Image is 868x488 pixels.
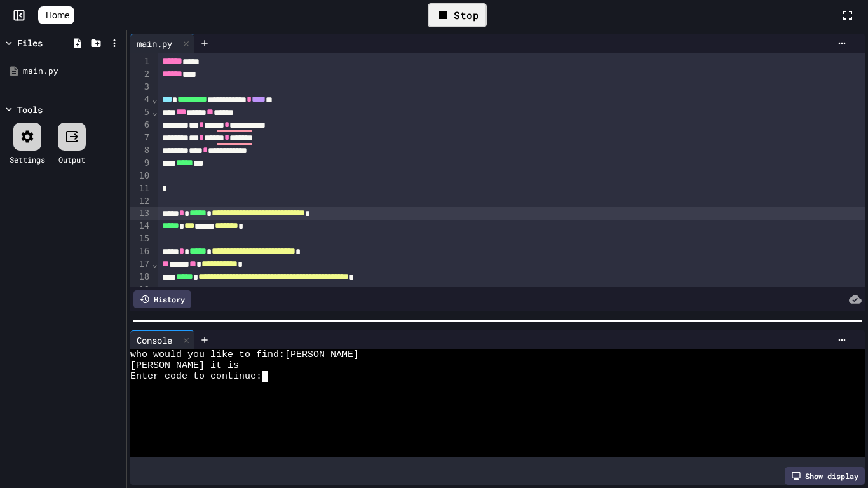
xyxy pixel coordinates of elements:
[46,9,69,22] span: Home
[58,154,85,165] div: Output
[428,3,487,27] div: Stop
[38,6,74,24] a: Home
[23,65,122,78] div: main.py
[10,154,45,165] div: Settings
[17,36,43,50] div: Files
[17,103,43,116] div: Tools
